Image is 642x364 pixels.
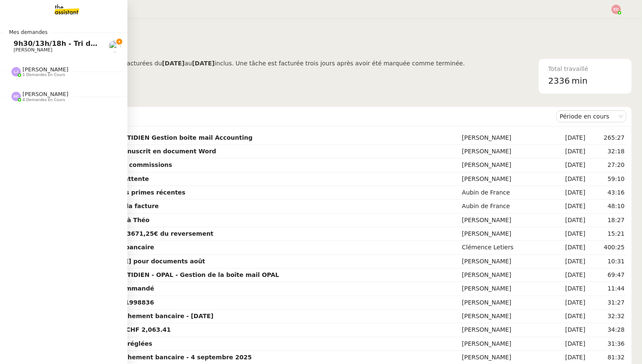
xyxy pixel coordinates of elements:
[23,91,68,97] span: [PERSON_NAME]
[4,28,53,37] span: Mes demandes
[460,241,549,254] td: Clémence Letiers
[549,214,587,227] td: [DATE]
[548,64,622,74] div: Total travaillé
[460,310,549,323] td: [PERSON_NAME]
[549,186,587,200] td: [DATE]
[45,134,253,141] strong: 1 septembre 2025 - QUOTIDIEN Gestion boite mail Accounting
[460,145,549,158] td: [PERSON_NAME]
[23,98,65,102] span: 4 demandes en cours
[549,200,587,213] td: [DATE]
[460,337,549,351] td: [PERSON_NAME]
[460,172,549,186] td: [PERSON_NAME]
[587,282,626,296] td: 11:44
[548,76,570,86] span: 2336
[587,296,626,310] td: 31:27
[43,108,556,125] div: Demandes
[587,145,626,158] td: 32:18
[460,200,549,213] td: Aubin de France
[45,230,214,237] strong: Déduire la cotisation de 3671,25€ du reversement
[587,214,626,227] td: 18:27
[611,5,621,14] img: svg
[587,158,626,172] td: 27:20
[14,40,241,48] span: 9h30/13h/18h - Tri de la boite mail PRO - 5 septembre 2025
[549,282,587,296] td: [DATE]
[549,337,587,351] td: [DATE]
[162,60,184,67] b: [DATE]
[460,323,549,337] td: [PERSON_NAME]
[23,66,68,73] span: [PERSON_NAME]
[185,60,192,67] span: au
[587,131,626,145] td: 265:27
[460,255,549,268] td: [PERSON_NAME]
[549,172,587,186] td: [DATE]
[214,60,465,67] span: inclus. Une tâche est facturée trois jours après avoir été marquée comme terminée.
[45,148,216,155] strong: Transcrire le courrier manuscrit en document Word
[549,296,587,310] td: [DATE]
[460,131,549,145] td: [PERSON_NAME]
[45,271,279,278] strong: 1 septembre 2025 - QUOTIDIEN - OPAL - Gestion de la boîte mail OPAL
[587,172,626,186] td: 59:10
[45,313,214,319] strong: COMPTABILITE - Rapprochement bancaire - [DATE]
[14,47,52,53] span: [PERSON_NAME]
[587,337,626,351] td: 31:36
[460,268,549,282] td: [PERSON_NAME]
[549,131,587,145] td: [DATE]
[460,227,549,241] td: [PERSON_NAME]
[587,241,626,254] td: 400:25
[549,241,587,254] td: [DATE]
[45,354,252,361] strong: COMPTABILITE - Rapprochement bancaire - 4 septembre 2025
[23,73,65,77] span: 1 demandes en cours
[587,323,626,337] td: 34:28
[587,186,626,200] td: 43:16
[587,310,626,323] td: 32:32
[549,145,587,158] td: [DATE]
[549,227,587,241] td: [DATE]
[11,92,21,101] img: svg
[109,40,121,52] img: users%2FTDxDvmCjFdN3QFePFNGdQUcJcQk1%2Favatar%2F0cfb3a67-8790-4592-a9ec-92226c678442
[549,310,587,323] td: [DATE]
[11,67,21,76] img: svg
[460,214,549,227] td: [PERSON_NAME]
[587,200,626,213] td: 48:10
[460,158,549,172] td: [PERSON_NAME]
[460,296,549,310] td: [PERSON_NAME]
[549,158,587,172] td: [DATE]
[460,282,549,296] td: [PERSON_NAME]
[587,255,626,268] td: 10:31
[549,255,587,268] td: [DATE]
[549,323,587,337] td: [DATE]
[587,227,626,241] td: 15:21
[192,60,214,67] b: [DATE]
[560,111,623,122] nz-select-item: Période en cours
[587,268,626,282] td: 69:47
[549,268,587,282] td: [DATE]
[572,74,588,88] span: min
[460,186,549,200] td: Aubin de France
